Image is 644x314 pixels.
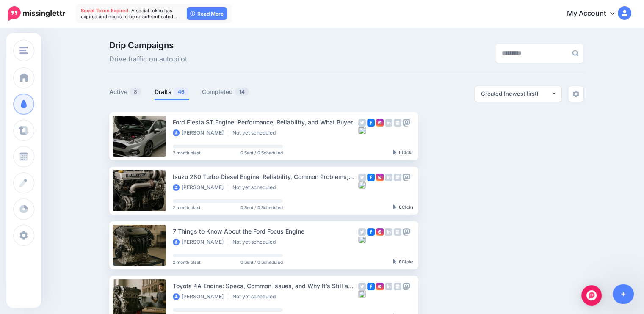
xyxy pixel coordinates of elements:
[173,226,358,236] div: 7 Things to Know About the Ford Focus Engine
[240,260,283,264] span: 0 Sent / 0 Scheduled
[358,228,366,236] img: twitter-grey-square.png
[385,174,392,181] img: linkedin-grey-square.png
[232,239,280,245] li: Not yet scheduled
[232,129,280,136] li: Not yet scheduled
[358,127,366,134] img: bluesky-grey-square.png
[558,3,631,24] a: My Account
[173,281,358,291] div: Toyota 4A Engine: Specs, Common Issues, and Why It’s Still a Reliable Choice
[393,204,397,209] img: pointer-grey-darker.png
[109,87,142,97] a: Active8
[385,228,392,236] img: linkedin-grey-square.png
[376,119,384,127] img: instagram-square.png
[81,8,177,19] span: A social token has expired and needs to be re-authenticated…
[81,8,130,14] span: Social Token Expired.
[232,184,280,191] li: Not yet scheduled
[109,54,187,65] span: Drive traffic on autopilot
[155,87,189,97] a: Drafts46
[358,174,366,181] img: twitter-grey-square.png
[403,228,410,236] img: mastodon-grey-square.png
[173,293,228,300] li: [PERSON_NAME]
[235,88,249,96] span: 14
[358,236,366,243] img: bluesky-grey-square.png
[385,119,392,127] img: linkedin-grey-square.png
[173,151,200,155] span: 2 month blast
[174,88,189,96] span: 46
[358,181,366,189] img: bluesky-grey-square.png
[394,228,401,236] img: google_business-grey-square.png
[393,205,413,210] div: Clicks
[240,205,283,209] span: 0 Sent / 0 Scheduled
[187,7,227,20] a: Read More
[173,239,228,245] li: [PERSON_NAME]
[173,260,200,264] span: 2 month blast
[403,174,410,181] img: mastodon-grey-square.png
[393,150,413,155] div: Clicks
[403,283,410,290] img: mastodon-grey-square.png
[240,151,283,155] span: 0 Sent / 0 Scheduled
[130,88,141,96] span: 8
[399,259,402,264] b: 0
[173,117,358,127] div: Ford Fiesta ST Engine: Performance, Reliability, and What Buyers Should Know
[481,90,551,98] div: Created (newest first)
[399,204,402,209] b: 0
[393,259,413,264] div: Clicks
[403,119,410,127] img: mastodon-grey-square.png
[367,283,375,290] img: facebook-square.png
[367,119,375,127] img: facebook-square.png
[173,129,228,136] li: [PERSON_NAME]
[393,259,397,264] img: pointer-grey-darker.png
[572,50,578,56] img: search-grey-6.png
[394,283,401,290] img: google_business-grey-square.png
[376,228,384,236] img: instagram-square.png
[394,174,401,181] img: google_business-grey-square.png
[358,119,366,127] img: twitter-grey-square.png
[475,86,561,102] button: Created (newest first)
[358,290,366,298] img: bluesky-grey-square.png
[393,150,397,155] img: pointer-grey-darker.png
[232,293,280,300] li: Not yet scheduled
[572,91,579,97] img: settings-grey.png
[173,205,200,209] span: 2 month blast
[367,174,375,181] img: facebook-square.png
[173,184,228,191] li: [PERSON_NAME]
[173,172,358,182] div: Isuzu 280 Turbo Diesel Engine: Reliability, Common Problems, and Buying Guide
[202,87,249,97] a: Completed14
[376,174,384,181] img: instagram-square.png
[358,283,366,290] img: twitter-grey-square.png
[8,6,65,21] img: Missinglettr
[367,228,375,236] img: facebook-square.png
[109,41,187,50] span: Drip Campaigns
[581,285,602,306] div: Open Intercom Messenger
[385,283,392,290] img: linkedin-grey-square.png
[394,119,401,127] img: google_business-grey-square.png
[399,150,402,155] b: 0
[376,283,384,290] img: instagram-square.png
[19,47,28,54] img: menu.png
